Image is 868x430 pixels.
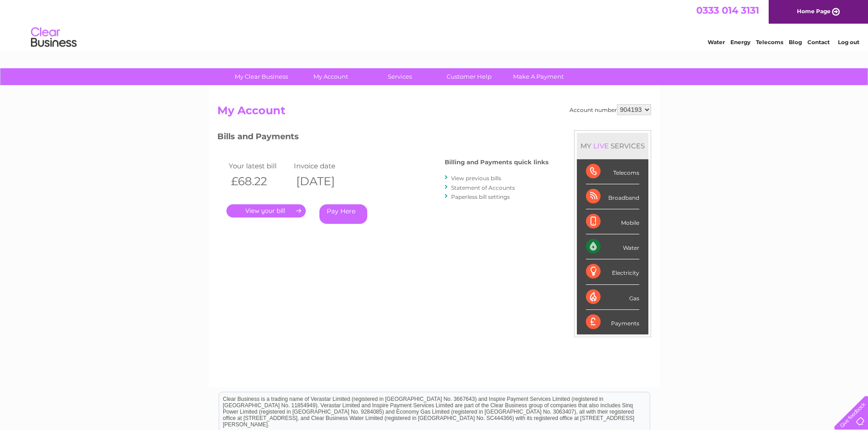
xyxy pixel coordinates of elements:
[292,160,357,172] td: Invoice date
[226,160,292,172] td: Your latest bill
[586,209,639,234] div: Mobile
[226,172,292,191] th: £68.22
[591,142,611,150] div: LIVE
[293,68,368,85] a: My Account
[217,104,651,121] h2: My Account
[756,39,783,46] a: Telecoms
[219,5,650,44] div: Clear Business is a trading name of Verastar Limited (registered in [GEOGRAPHIC_DATA] No. 3667643...
[31,24,77,51] img: logo.png
[445,159,549,166] h4: Billing and Payments quick links
[451,184,515,191] a: Statement of Accounts
[586,184,639,209] div: Broadband
[292,172,357,191] th: [DATE]
[586,310,639,334] div: Payments
[224,68,299,85] a: My Clear Business
[586,159,639,184] div: Telecoms
[451,175,501,182] a: View previous bills
[570,104,651,115] div: Account number
[586,259,639,284] div: Electricity
[586,285,639,310] div: Gas
[807,39,830,46] a: Contact
[217,130,549,146] h3: Bills and Payments
[730,39,750,46] a: Energy
[319,204,367,224] a: Pay Here
[501,68,576,85] a: Make A Payment
[226,204,306,218] a: .
[696,5,759,16] a: 0333 014 3131
[577,133,648,159] div: MY SERVICES
[431,68,507,85] a: Customer Help
[586,234,639,259] div: Water
[362,68,437,85] a: Services
[708,39,725,46] a: Water
[838,39,859,46] a: Log out
[451,193,510,200] a: Paperless bill settings
[789,39,802,46] a: Blog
